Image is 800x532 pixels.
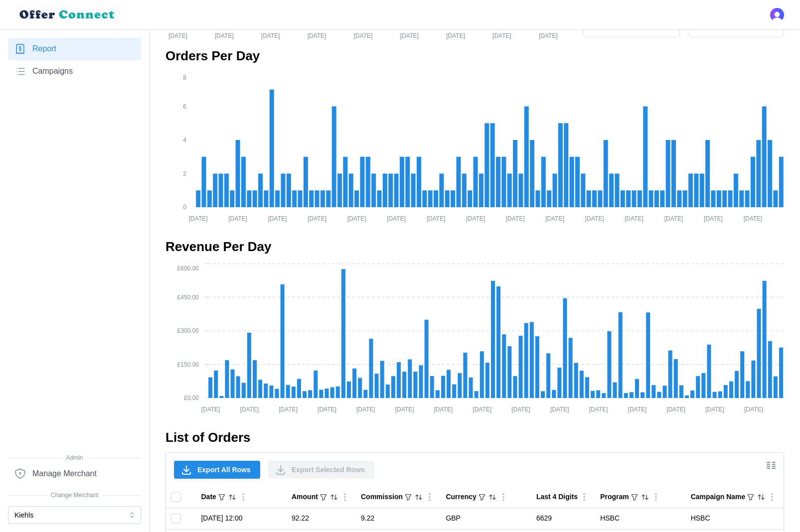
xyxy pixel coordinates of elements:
[536,492,578,503] div: Last 4 Digits
[691,492,746,503] div: Campaign Name
[488,493,497,502] button: Sort by Currency ascending
[32,65,73,78] span: Campaigns
[177,294,199,301] tspan: £450.00
[585,215,604,222] tspan: [DATE]
[531,508,595,530] td: 6629
[177,361,199,368] tspan: £150.00
[424,492,435,503] button: Column Actions
[744,215,763,222] tspan: [DATE]
[356,508,441,530] td: 9.22
[308,32,326,39] tspan: [DATE]
[165,238,784,256] h2: Revenue Per Day
[8,462,141,485] a: Manage Merchant
[339,492,350,503] button: Column Actions
[770,8,784,22] button: Open user button
[177,265,199,272] tspan: £600.00
[268,215,287,222] tspan: [DATE]
[171,492,181,502] input: Toggle select all
[308,215,326,222] tspan: [DATE]
[168,32,187,39] tspan: [DATE]
[539,32,558,39] tspan: [DATE]
[197,461,251,478] span: Export All Rows
[184,395,199,401] tspan: £0.00
[196,508,286,530] td: [DATE] 12:00
[579,492,590,503] button: Column Actions
[183,170,186,177] tspan: 2
[32,468,97,480] span: Manage Merchant
[238,492,249,503] button: Column Actions
[215,32,234,39] tspan: [DATE]
[361,492,403,503] div: Commission
[446,492,476,503] div: Currency
[650,492,661,503] button: Column Actions
[492,32,511,39] tspan: [DATE]
[329,493,338,502] button: Sort by Amount descending
[228,493,237,502] button: Sort by Date descending
[744,406,763,413] tspan: [DATE]
[240,406,259,413] tspan: [DATE]
[640,493,649,502] button: Sort by Program ascending
[165,47,784,65] h2: Orders Per Day
[318,406,336,413] tspan: [DATE]
[600,492,629,503] div: Program
[400,32,419,39] tspan: [DATE]
[356,406,375,413] tspan: [DATE]
[595,508,685,530] td: HSBC
[201,406,220,413] tspan: [DATE]
[395,406,414,413] tspan: [DATE]
[434,406,453,413] tspan: [DATE]
[767,492,778,503] button: Column Actions
[770,8,784,22] img: 's logo
[427,215,446,222] tspan: [DATE]
[183,74,186,81] tspan: 8
[8,506,141,524] button: Kiehls
[261,32,280,39] tspan: [DATE]
[8,38,141,60] a: Report
[511,406,530,413] tspan: [DATE]
[763,457,780,474] button: Show/Hide columns
[757,493,766,502] button: Sort by Campaign Name ascending
[414,493,423,502] button: Sort by Commission descending
[473,406,491,413] tspan: [DATE]
[268,461,374,479] button: Export Selected Rows
[8,453,141,463] span: Admin
[441,508,531,530] td: GBP
[177,327,199,334] tspan: £300.00
[589,406,608,413] tspan: [DATE]
[8,491,141,500] span: Change Merchant
[279,406,298,413] tspan: [DATE]
[292,461,365,478] span: Export Selected Rows
[666,406,685,413] tspan: [DATE]
[16,6,120,23] img: loyalBe Logo
[347,215,366,222] tspan: [DATE]
[704,215,723,222] tspan: [DATE]
[466,215,485,222] tspan: [DATE]
[228,215,247,222] tspan: [DATE]
[686,508,784,530] td: HSBC
[550,406,569,413] tspan: [DATE]
[292,492,318,503] div: Amount
[8,60,141,83] a: Campaigns
[625,215,643,222] tspan: [DATE]
[628,406,647,413] tspan: [DATE]
[189,215,208,222] tspan: [DATE]
[498,492,509,503] button: Column Actions
[32,43,56,55] span: Report
[174,461,260,479] button: Export All Rows
[545,215,564,222] tspan: [DATE]
[664,215,683,222] tspan: [DATE]
[705,406,724,413] tspan: [DATE]
[183,204,186,211] tspan: 0
[171,514,181,524] input: Toggle select row
[183,136,186,143] tspan: 4
[446,32,465,39] tspan: [DATE]
[165,429,784,446] h2: List of Orders
[183,103,186,110] tspan: 6
[354,32,373,39] tspan: [DATE]
[201,492,216,503] div: Date
[387,215,406,222] tspan: [DATE]
[287,508,356,530] td: 92.22
[506,215,525,222] tspan: [DATE]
